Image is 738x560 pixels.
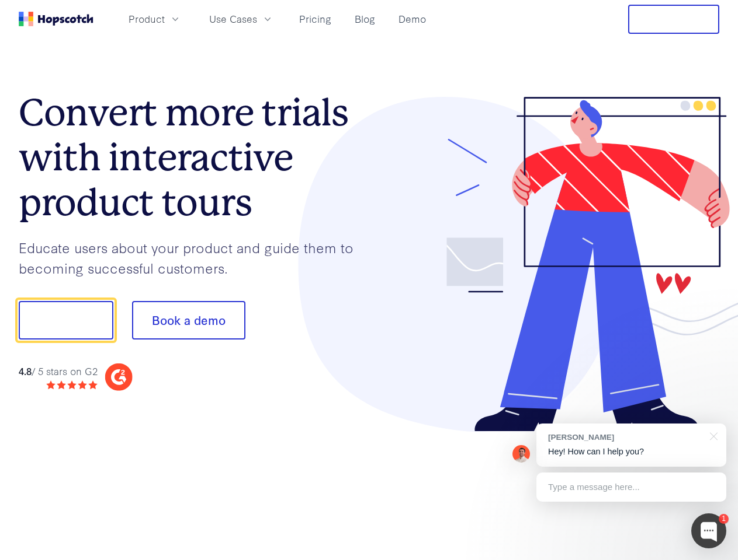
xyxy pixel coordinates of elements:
button: Use Cases [202,9,280,29]
p: Hey! How can I help you? [548,446,715,458]
strong: 4.8 [19,364,32,377]
button: Product [122,9,188,29]
a: Pricing [294,9,336,29]
button: Book a demo [132,301,245,339]
div: Type a message here... [536,473,726,502]
button: Show me! [19,301,113,339]
img: Mark Spera [512,445,530,463]
a: Blog [350,9,380,29]
div: 1 [719,514,729,524]
div: [PERSON_NAME] [548,432,703,443]
a: Demo [394,9,431,29]
h1: Convert more trials with interactive product tours [19,90,369,225]
a: Home [19,12,93,26]
span: Use Cases [209,12,257,26]
div: / 5 stars on G2 [19,364,98,379]
p: Educate users about your product and guide them to becoming successful customers. [19,237,369,278]
button: Free Trial [628,5,719,34]
span: Product [129,12,165,26]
